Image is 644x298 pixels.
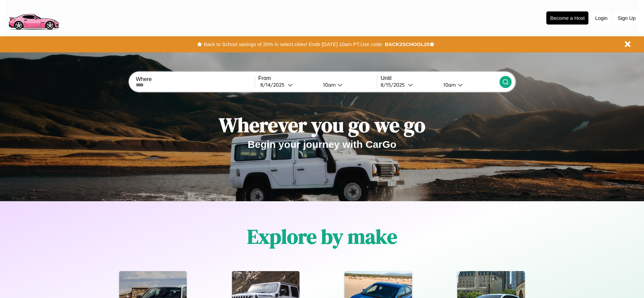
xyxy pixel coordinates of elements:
div: 8 / 15 / 2025 [381,82,408,88]
button: Login [592,12,611,24]
b: BACK2SCHOOL20 [385,41,429,47]
div: 10am [440,82,458,88]
label: Where [136,76,254,82]
div: 10am [320,82,337,88]
button: 10am [438,81,499,88]
button: 10am [318,81,377,88]
label: From [258,75,377,81]
h1: Explore by make [247,223,397,250]
button: Sign Up [614,12,639,24]
div: 8 / 14 / 2025 [260,82,288,88]
button: 8/14/2025 [258,81,318,88]
button: Back to School savings of 20% in select cities! Ends [DATE] 10am PT.Use code: [202,40,385,49]
img: logo [5,3,62,32]
button: Become a Host [546,11,588,25]
label: Until [381,75,499,81]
